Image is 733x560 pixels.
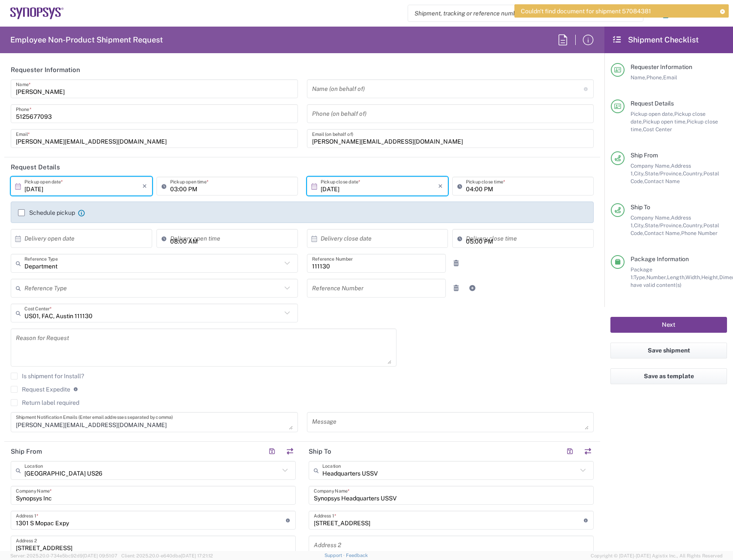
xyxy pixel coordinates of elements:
[667,274,685,280] span: Length,
[121,553,213,558] span: Client: 2025.20.0-e640dba
[142,179,147,193] i: ×
[610,343,727,358] button: Save shipment
[631,163,671,169] span: Company Name,
[644,178,680,184] span: Contact Name
[11,66,80,74] h2: Requester Information
[644,230,681,236] span: Contact Name,
[10,35,163,45] h2: Employee Non-Product Shipment Request
[631,214,671,221] span: Company Name,
[346,553,368,558] a: Feedback
[643,126,672,132] span: Cost Center
[631,100,674,107] span: Request Details
[663,74,677,81] span: Email
[645,222,683,229] span: State/Province,
[631,204,650,211] span: Ship To
[631,266,652,280] span: Package 1:
[646,74,663,81] span: Phone,
[309,447,331,456] h2: Ship To
[645,170,683,177] span: State/Province,
[685,274,701,280] span: Width,
[631,152,658,159] span: Ship From
[10,553,117,558] span: Server: 2025.20.0-734e5bc92d9
[11,399,79,406] label: Return label required
[438,179,443,193] i: ×
[11,163,60,172] h2: Request Details
[18,209,75,216] label: Schedule pickup
[521,7,651,15] span: Couldn't find document for shipment 57084381
[631,74,646,81] span: Name,
[634,170,645,177] span: City,
[612,35,699,45] h2: Shipment Checklist
[83,553,117,558] span: [DATE] 09:51:07
[643,118,687,125] span: Pickup open time,
[683,222,703,229] span: Country,
[11,447,42,456] h2: Ship From
[181,553,213,558] span: [DATE] 17:21:12
[610,368,727,384] button: Save as template
[324,553,346,558] a: Support
[631,256,689,262] span: Package Information
[683,170,703,177] span: Country,
[681,230,718,236] span: Phone Number
[450,257,462,269] a: Remove Reference
[610,317,727,333] button: Next
[631,63,692,70] span: Requester Information
[11,373,84,379] label: Is shipment for Install?
[450,282,462,294] a: Remove Reference
[646,274,667,280] span: Number,
[466,282,478,294] a: Add Reference
[634,274,646,280] span: Type,
[701,274,719,280] span: Height,
[631,111,674,117] span: Pickup open date,
[634,222,645,229] span: City,
[408,5,630,21] input: Shipment, tracking or reference number
[11,386,70,393] label: Request Expedite
[591,552,723,560] span: Copyright © [DATE]-[DATE] Agistix Inc., All Rights Reserved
